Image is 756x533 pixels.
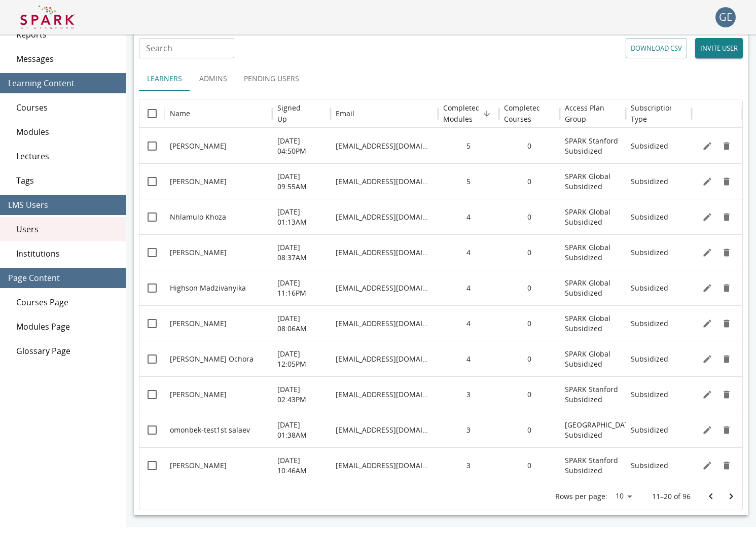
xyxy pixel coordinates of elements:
span: Learning Content [8,77,118,89]
p: Subsidized [631,354,668,364]
span: Courses [16,101,118,114]
div: 0 [499,163,560,199]
button: Go to previous page [701,486,721,507]
svg: Remove [722,247,732,258]
button: Edit [700,174,715,189]
button: Edit [700,245,715,260]
p: [PERSON_NAME] [170,247,227,258]
p: omonbek-test1st salaev [170,425,250,435]
p: [PERSON_NAME] Ochora [170,354,254,364]
button: Delete [719,209,734,225]
p: SPARK Stanford Subsidized [565,136,621,156]
button: Sort [672,106,687,121]
button: Edit [700,387,715,402]
svg: Edit [702,212,712,222]
img: Logo of SPARK at Stanford [20,5,75,29]
p: Subsidized [631,389,668,400]
p: SPARK Global Subsidized [565,313,621,334]
button: Delete [719,458,734,473]
button: Sort [480,106,494,121]
button: Edit [700,316,715,331]
div: 4 [438,270,499,305]
div: 3 [438,447,499,483]
button: Delete [719,245,734,260]
p: Subsidized [631,425,668,435]
p: SPARK Stanford Subsidized [565,455,621,476]
p: [PERSON_NAME] [170,460,227,471]
svg: Remove [722,283,732,293]
svg: Remove [722,460,732,471]
svg: Edit [702,247,712,258]
p: [DATE] 09:55AM [277,171,326,192]
p: [DATE] 02:43PM [277,384,326,405]
span: Modules [16,126,118,138]
svg: Edit [702,318,712,329]
button: Go to next page [721,486,741,507]
span: Modules Page [16,321,118,333]
div: 0 [499,199,560,234]
p: [DATE] 10:46AM [277,455,326,476]
button: account of current user [715,7,736,27]
div: 0 [499,341,560,376]
button: Download CSV [626,38,687,58]
p: SPARK Stanford Subsidized [565,384,621,405]
span: Glossary Page [16,345,118,357]
button: Edit [700,351,715,367]
button: Sort [311,106,326,121]
button: Edit [700,458,715,473]
span: Tags [16,174,118,187]
button: Learners [139,66,190,91]
svg: Edit [702,141,712,151]
button: Delete [719,280,734,296]
div: hanaa.baba@pasteur.ma [331,234,438,270]
svg: Remove [722,389,732,400]
div: 0 [499,412,560,447]
svg: Edit [702,460,712,471]
div: 0 [499,270,560,305]
div: 10 [611,489,636,504]
div: highsonh@gmail.com [331,270,438,305]
div: Name [170,109,190,118]
button: Delete [719,351,734,367]
span: Institutions [16,247,118,260]
div: 0 [499,305,560,341]
svg: Remove [722,212,732,222]
p: SPARK Global Subsidized [565,278,621,298]
div: 0 [499,376,560,412]
svg: Remove [722,176,732,187]
p: [DATE] 01:13AM [277,207,326,227]
svg: Edit [702,176,712,187]
h6: Access Plan Group [565,102,621,125]
button: Pending Users [236,66,307,91]
p: Subsidized [631,283,668,293]
div: 4 [438,199,499,234]
p: [DATE] 08:37AM [277,242,326,263]
div: atmazhindu@gmail.com [331,163,438,199]
button: Delete [719,316,734,331]
div: 4 [438,234,499,270]
p: SPARK Global Subsidized [565,171,621,192]
h6: Subscription Type [631,102,674,125]
svg: Edit [702,425,712,435]
div: 4 [438,305,499,341]
h6: Completed Courses [504,102,541,125]
span: LMS Users [8,199,118,211]
p: Rows per page: [555,491,607,502]
div: omonbek.salaev+test1st@ivelum.com [331,412,438,447]
p: Subsidized [631,176,668,187]
button: Sort [355,106,370,121]
button: Sort [541,106,555,121]
svg: Remove [722,318,732,329]
p: [DATE] 01:38AM [277,420,326,440]
div: 0 [499,128,560,163]
div: wgoodyer@stanford.edu [331,128,438,163]
div: adealme@stanford.edu [331,376,438,412]
button: Edit [700,422,715,438]
div: user types [139,66,743,91]
p: [DATE] 11:16PM [277,278,326,298]
svg: Remove [722,141,732,151]
button: Edit [700,138,715,154]
p: Subsidized [631,212,668,222]
svg: Remove [722,425,732,435]
div: 4 [438,341,499,376]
